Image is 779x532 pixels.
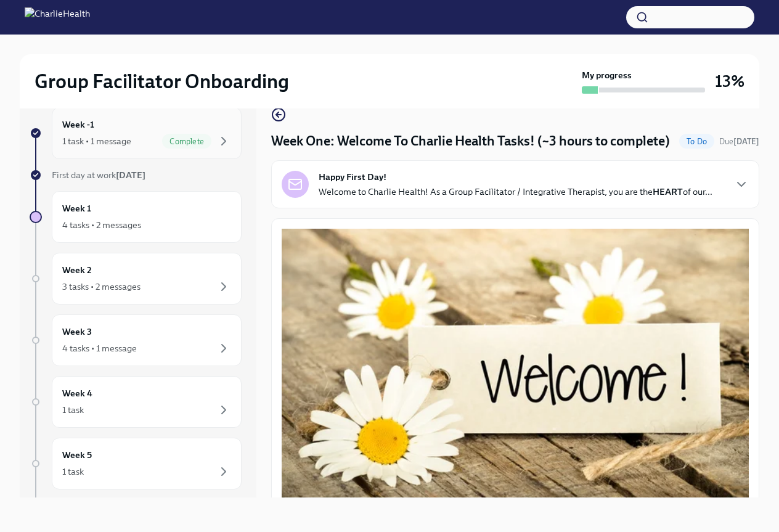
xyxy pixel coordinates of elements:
[62,465,84,478] div: 1 task
[30,169,242,181] a: First day at work[DATE]
[30,376,242,428] a: Week 41 task
[30,253,242,305] a: Week 23 tasks • 2 messages
[62,342,137,354] div: 4 tasks • 1 message
[62,118,94,131] h6: Week -1
[715,70,744,92] h3: 13%
[30,438,242,489] a: Week 51 task
[62,448,92,462] h6: Week 5
[162,137,211,146] span: Complete
[319,186,712,198] p: Welcome to Charlie Health! As a Group Facilitator / Integrative Therapist, you are the of our...
[62,202,91,215] h6: Week 1
[116,170,145,181] strong: [DATE]
[30,314,242,366] a: Week 34 tasks • 1 message
[62,219,141,231] div: 4 tasks • 2 messages
[719,137,759,146] span: Due
[30,191,242,243] a: Week 14 tasks • 2 messages
[319,171,386,183] strong: Happy First Day!
[35,69,289,94] h2: Group Facilitator Onboarding
[733,137,759,146] strong: [DATE]
[62,135,131,147] div: 1 task • 1 message
[62,280,141,293] div: 3 tasks • 2 messages
[62,263,92,277] h6: Week 2
[582,69,632,81] strong: My progress
[52,170,145,181] span: First day at work
[62,387,92,400] h6: Week 4
[30,107,242,159] a: Week -11 task • 1 messageComplete
[25,7,90,27] img: CharlieHealth
[62,325,92,338] h6: Week 3
[282,229,749,509] button: Zoom image
[719,136,759,147] span: September 9th, 2025 09:00
[679,137,714,146] span: To Do
[653,186,683,197] strong: HEART
[62,404,84,416] div: 1 task
[271,132,670,150] h4: Week One: Welcome To Charlie Health Tasks! (~3 hours to complete)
